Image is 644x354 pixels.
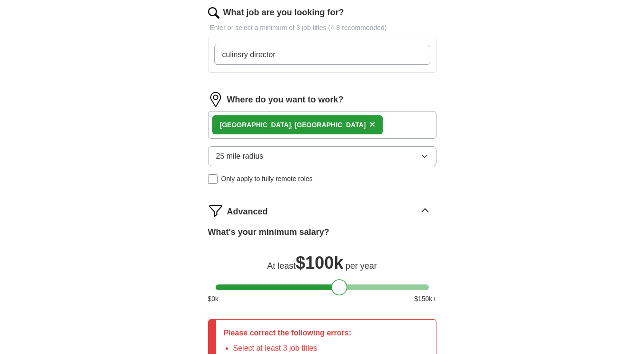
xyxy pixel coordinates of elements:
[208,203,223,218] img: filter
[214,45,430,65] input: Type a job title and press enter
[221,174,313,184] span: Only apply to fully remote roles
[414,294,436,304] span: $ 150 k+
[208,7,219,19] img: search.png
[227,205,268,218] span: Advanced
[208,226,329,239] label: What's your minimum salary?
[346,261,377,271] span: per year
[208,23,436,33] p: Enter or select a minimum of 3 job titles (4-8 recommended)
[369,119,375,130] span: ×
[296,253,343,273] span: $ 100k
[233,343,352,354] li: Select at least 3 job titles
[267,261,296,271] span: At least
[208,92,223,107] img: location.png
[369,118,375,132] button: ×
[208,146,436,166] button: 25 mile radius
[224,327,352,339] p: Please correct the following errors:
[208,174,218,184] input: Only apply to fully remote roles
[220,121,291,129] strong: [GEOGRAPHIC_DATA]
[227,93,344,106] label: Where do you want to work?
[208,294,219,304] span: $ 0 k
[220,120,366,130] div: , [GEOGRAPHIC_DATA]
[216,151,264,162] span: 25 mile radius
[223,6,344,19] label: What job are you looking for?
